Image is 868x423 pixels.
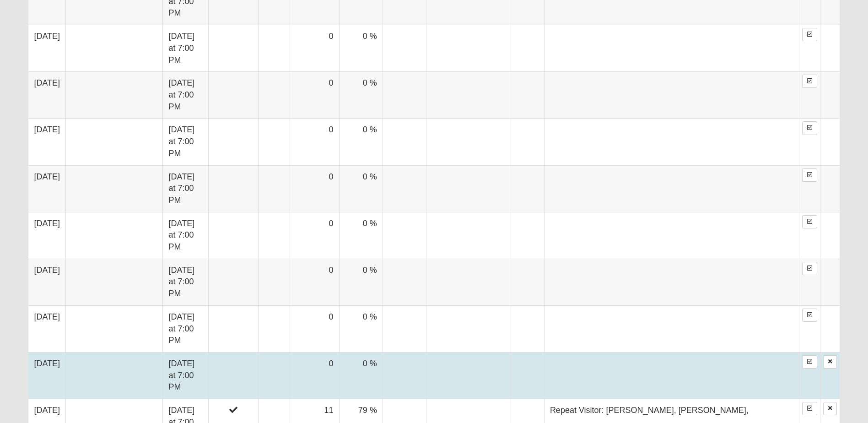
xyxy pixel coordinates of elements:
td: 0 % [339,25,383,72]
td: [DATE] [28,212,65,259]
td: [DATE] at 7:00 PM [163,25,208,72]
td: [DATE] [28,165,65,212]
td: 0 % [339,259,383,305]
td: [DATE] at 7:00 PM [163,212,208,259]
td: [DATE] at 7:00 PM [163,165,208,212]
a: Enter Attendance [802,402,817,415]
a: Enter Attendance [802,168,817,182]
td: 0 [290,72,339,119]
a: Enter Attendance [802,355,817,369]
a: Delete [823,355,837,369]
td: 0 % [339,305,383,352]
a: Delete [823,402,837,415]
td: 0 [290,119,339,165]
td: 0 % [339,119,383,165]
a: Enter Attendance [802,75,817,88]
td: [DATE] [28,305,65,352]
td: 0 [290,212,339,259]
td: [DATE] [28,259,65,305]
td: 0 [290,259,339,305]
td: 0 [290,165,339,212]
td: [DATE] at 7:00 PM [163,259,208,305]
td: [DATE] at 7:00 PM [163,72,208,119]
td: [DATE] [28,72,65,119]
td: 0 % [339,352,383,399]
td: [DATE] [28,119,65,165]
td: 0 [290,25,339,72]
td: 0 % [339,165,383,212]
td: 0 % [339,72,383,119]
td: 0 [290,352,339,399]
a: Enter Attendance [802,121,817,135]
td: [DATE] [28,352,65,399]
td: 0 [290,305,339,352]
td: [DATE] at 7:00 PM [163,305,208,352]
td: 0 % [339,212,383,259]
a: Enter Attendance [802,28,817,41]
td: [DATE] at 7:00 PM [163,119,208,165]
td: [DATE] at 7:00 PM [163,352,208,399]
a: Enter Attendance [802,309,817,322]
a: Enter Attendance [802,215,817,228]
a: Enter Attendance [802,262,817,275]
td: [DATE] [28,25,65,72]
